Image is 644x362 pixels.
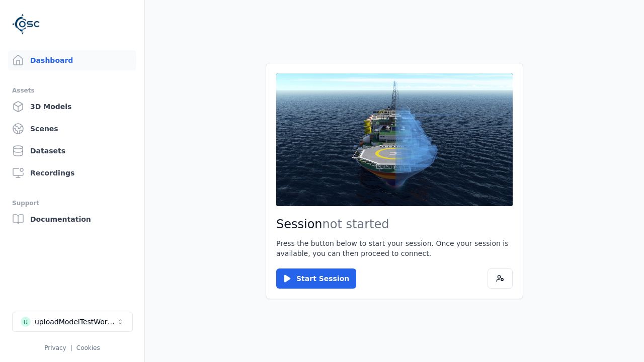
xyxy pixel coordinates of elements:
a: Scenes [8,119,136,139]
span: | [70,344,72,351]
h2: Session [276,216,513,232]
a: Cookies [76,344,100,351]
button: Start Session [276,268,356,289]
img: Logo [12,10,40,38]
a: 3D Models [8,97,136,117]
a: Privacy [44,344,66,351]
a: Datasets [8,141,136,161]
p: Press the button below to start your session. Once your session is available, you can then procee... [276,238,513,258]
div: u [21,317,31,327]
span: not started [323,217,389,231]
button: Select a workspace [12,312,133,332]
a: Recordings [8,163,136,183]
a: Documentation [8,209,136,229]
a: Dashboard [8,50,136,70]
div: uploadModelTestWorkspace [35,317,116,327]
div: Support [12,197,132,209]
div: Assets [12,84,132,97]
